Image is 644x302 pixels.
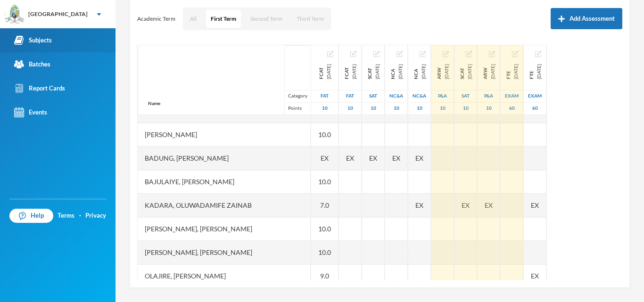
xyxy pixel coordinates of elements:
div: Project And Research Work [481,64,496,79]
span: Student Exempted. [485,200,493,210]
span: Student Exempted. [369,153,377,163]
span: NCA [389,64,396,79]
a: Terms [58,211,74,220]
img: edit [420,51,426,57]
div: Second Continuous Assessment Test [366,64,381,79]
img: edit [327,51,333,57]
button: Edit Assessment [489,50,495,57]
div: 7.0 [311,194,339,217]
div: Notecheck And Attendance [408,90,430,102]
span: Student Exempted. [346,153,354,163]
div: Notecheck And Attendance [385,90,407,102]
div: 10.0 [311,217,339,241]
div: [PERSON_NAME], [PERSON_NAME] [138,217,311,241]
div: Project And Assignment [431,90,454,102]
button: Edit Assessment [373,50,380,57]
div: Notecheck And Attendance [412,64,427,79]
div: Second Assessment Test [362,90,384,102]
span: Student Exempted. [531,200,539,210]
div: First Continuous Assessment Test [343,64,358,79]
div: First Term Examination [504,64,520,79]
div: 10 [311,102,338,114]
div: [PERSON_NAME] [138,123,311,147]
span: ARW [481,64,489,79]
div: Points [284,102,311,114]
div: 60 [524,102,546,114]
span: Student Exempted. [321,153,329,163]
div: Badung, [PERSON_NAME] [138,147,311,170]
div: [GEOGRAPHIC_DATA] [28,10,88,18]
div: Second Assessment Test [454,90,477,102]
span: FCAT [317,64,325,79]
div: Events [14,107,47,117]
div: 9.0 [311,264,339,288]
div: Project And Research Work [435,64,450,79]
div: Batches [14,59,50,69]
div: · [79,211,81,220]
div: Subjects [14,35,52,45]
span: FTE [528,64,535,79]
button: Edit Assessment [396,50,403,57]
div: First Assessment Test [339,90,361,102]
div: 10.0 [311,123,339,147]
div: First Assessment Test [311,90,338,102]
div: 10 [431,102,454,114]
button: First Term [206,10,241,28]
div: Examination [501,90,523,102]
button: Edit Assessment [327,50,333,57]
button: Edit Assessment [420,50,426,57]
div: Bajulaiye, [PERSON_NAME] [138,170,311,194]
img: edit [396,51,403,57]
div: 10.0 [311,170,339,194]
span: Student Exempted. [392,153,400,163]
div: 10 [385,102,407,114]
span: ARW [435,64,443,79]
div: 10 [478,102,500,114]
span: FTE [504,64,512,79]
span: Student Exempted. [531,271,539,281]
span: NCA [412,64,420,79]
span: FCAT [343,64,350,79]
button: Second Term [246,10,287,28]
button: All [185,10,201,28]
img: edit [350,51,356,57]
img: edit [373,51,380,57]
img: edit [466,51,472,57]
div: 10 [362,102,384,114]
div: Olajire, [PERSON_NAME] [138,264,311,288]
div: 10 [408,102,430,114]
div: [PERSON_NAME], [PERSON_NAME] [138,241,311,264]
div: 10 [454,102,477,114]
button: Edit Assessment [466,50,472,57]
div: Examination [524,90,546,102]
img: edit [443,51,449,57]
p: Academic Term [137,15,175,23]
div: First Term Examination [528,64,543,79]
span: Student Exempted. [415,153,423,163]
div: Category [284,90,311,102]
div: Name [138,92,170,114]
button: Edit Assessment [350,50,356,57]
img: edit [535,51,541,57]
div: 10.0 [311,241,339,264]
button: Edit Assessment [535,50,541,57]
img: edit [512,51,518,57]
button: Third Term [292,10,329,28]
div: Notecheck And Attendance [389,64,404,79]
span: SCAT [366,64,373,79]
span: Student Exempted. [415,200,423,210]
a: Privacy [85,211,106,220]
div: 10 [339,102,361,114]
div: Report Cards [14,83,65,93]
span: SCAT [458,64,466,79]
div: Second Continuous Assessment Test [458,64,473,79]
div: 60 [501,102,523,114]
img: logo [5,5,24,24]
img: edit [489,51,495,57]
button: Add Assessment [551,8,622,29]
button: Edit Assessment [512,50,518,57]
div: Kadara, Oluwadamife Zainab [138,194,311,217]
a: Help [9,209,53,223]
button: Edit Assessment [443,50,449,57]
div: Project And Assignment [478,90,500,102]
